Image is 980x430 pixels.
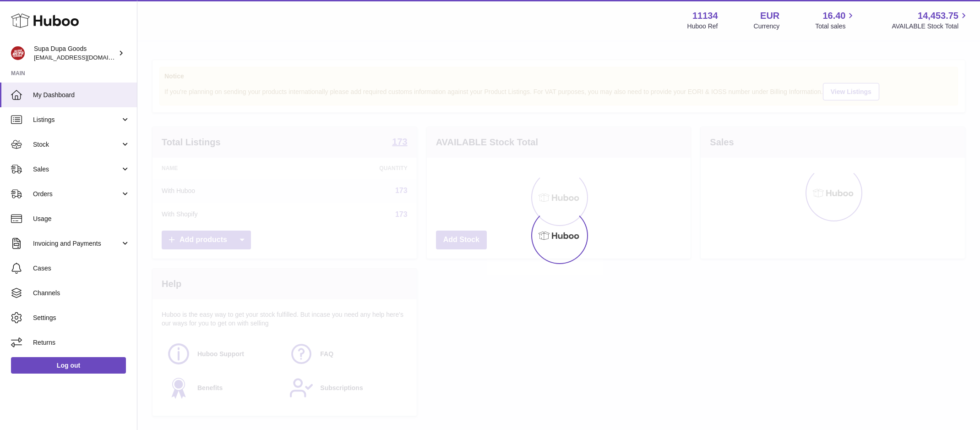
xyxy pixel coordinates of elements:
span: Invoicing and Payments [33,239,120,248]
span: Stock [33,140,120,149]
span: 16.40 [822,10,845,22]
span: My Dashboard [33,91,130,99]
div: Huboo Ref [687,22,718,31]
div: Currency [754,22,780,31]
img: hello@slayalldayofficial.com [11,46,25,60]
span: Channels [33,289,130,298]
span: Usage [33,215,130,223]
a: Log out [11,357,126,374]
span: Cases [33,264,130,273]
strong: EUR [760,10,779,22]
a: 16.40 Total sales [815,10,856,31]
span: Settings [33,314,130,322]
span: Sales [33,165,120,174]
span: 14,453.75 [918,10,958,22]
span: Returns [33,338,130,347]
span: Total sales [815,22,856,31]
span: Orders [33,190,120,198]
span: Listings [33,116,120,124]
strong: 11134 [692,10,718,22]
span: AVAILABLE Stock Total [892,22,969,31]
span: [EMAIL_ADDRESS][DOMAIN_NAME] [34,54,135,61]
a: 14,453.75 AVAILABLE Stock Total [892,10,969,31]
div: Supa Dupa Goods [34,44,116,62]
